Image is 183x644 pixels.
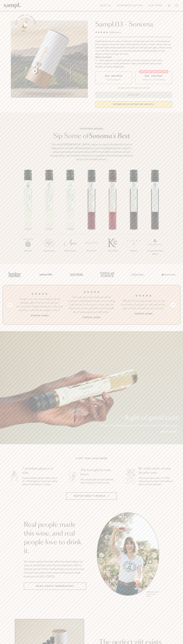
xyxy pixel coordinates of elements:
li: 6 / 7 [123,170,144,261]
small: Try the Capsule [106,78,121,81]
b: [PERSON_NAME] [83,316,100,319]
li: 3 / 7 [60,170,81,261]
b: [PERSON_NAME] [31,314,49,317]
h2: Sip Some of [49,133,134,139]
div: 140Reviews [95,31,121,34]
p: Sampl's tasting capsule allows you to try 7 100ml glasses of premium wines without committing to ... [22,477,58,486]
li: 4 / 7 [81,170,102,261]
p: Fall in love with a wine, or 7? We make it easy to order more bottles or glasses of your favorites. [139,477,175,486]
li: 7 / 7 [144,170,166,264]
strong: What’s Included: [95,56,112,58]
img: Sampl logo [4,3,21,8]
li: A smart coaster to access winemaker videos and detailed tasting notes. [95,62,172,65]
a: Shop All [99,3,113,8]
ul: carousel [97,512,159,598]
a: Our Story [147,3,164,8]
img: Artboard_5_7fdae55a-36fd-43f7-8bfd-f74a06a2878e_x450.png [68,269,84,280]
button: Next slide [171,303,176,307]
h3: 7 premium glasses of wine [22,466,58,475]
h2: Real people made this wine, and real people love to drink it. [24,521,86,555]
h3: “Sampl is my one-stop shop for all my birthday gifts! Our best friends just received their Sampl ... [16,297,63,312]
p: Gift a tasting flight of hand-selected, hard-to-find [US_STATE] wines. [80,478,116,484]
p: A gift of good taste [100,415,179,421]
span: Reviews [113,31,121,34]
h2: A gift that gives more [76,457,107,460]
div: Christmas SALE! Save 20% [139,70,168,73]
li: 7x - 100ml glasses of small production, premium Sonoma County wines [95,59,172,62]
h3: The best gift for wine lovers [80,468,116,477]
p: Pinot Noir [81,249,102,252]
div: slide 1 [97,512,159,598]
b: [PERSON_NAME] [134,312,152,315]
h3: “Whether I'm having friends over or just tired from a long day at work and need a glass of wine, ... [120,299,167,310]
span: 140 [109,31,113,34]
button: See how it works [18,17,33,32]
a: Read about Winemakers [24,583,86,590]
h3: Re-order more of your favorite wine [139,466,175,475]
p: The vast [GEOGRAPHIC_DATA] region is nearly double the size of Napa and contains 18 appellations,... [49,143,134,161]
em: Sonoma's Best [89,133,130,139]
h1: Sampl.03 - Sonoma [95,21,172,28]
button: Sold Out [95,92,172,98]
p: Albarino [17,249,39,252]
p: Proprietary Red Blend [144,249,166,256]
p: Pinot Noir [102,249,123,252]
span: $55 - One Pack [105,75,122,78]
a: Corporate Gifting [116,3,144,8]
span: $88 - Two Pack [145,75,163,78]
li: 3 / 4 [120,290,167,319]
p: The perfect gift for everyone from wine lovers to casual sippers. [100,424,179,427]
button: Previous slide [7,303,12,307]
p: [PERSON_NAME] Sutro, Sutro Wines [147,591,159,597]
li: 1 / 4 [16,290,63,319]
a: interested in gifting for groups? [95,101,172,108]
img: Sampl.03 - Sonoma [11,21,88,98]
li: 2 / 7 [39,170,60,261]
p: Our team works directly with the winemakers to source and bottle each Sampl shipment. We’re deepl... [24,560,86,578]
img: Artboard_6_04f9a106-072f-468a-bdd7-f11783b05722_x450.png [38,269,53,280]
li: 1 / 7 [17,170,39,261]
p: Merlot [123,249,144,252]
li: Christmas Sale Pricing Shown In Cart [117,87,151,89]
img: Artboard_3_0b291449-6e8c-4d07-b2c2-3f3601a19cd1_x450.png [130,269,145,280]
img: Artboard_7_5b34974b-f019-449e-91fb-745f8d0877ee_x450.png [160,269,176,280]
p: White Blend [60,249,81,252]
small: Perfect For 2-4 Tastings [142,78,165,81]
li: 2 / 4 [68,290,115,319]
li: 5 / 7 [102,170,123,261]
p: Featured Region [49,127,134,130]
p: Chardonnay [39,249,60,252]
h3: “Not only does this eliminate all the confusion of picking from the never ending wall of wine in ... [68,295,115,314]
li: Recipes & Pairing Suggestions [95,65,172,68]
img: Artboard_1_c8cd28af-0030-4af1-819c-248e302c7f06_x450.png [7,269,23,280]
div: Sampl.03 lets you try some of Sonoma County's best wine from small producers. Each capsule comes ... [95,40,172,56]
img: Artboard_4_28b4d326-c26e-48f9-9c80-911f17d6414e_x450.png [99,269,115,280]
a: Add to cart [160,430,179,434]
button: Watch how it works [66,492,117,500]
